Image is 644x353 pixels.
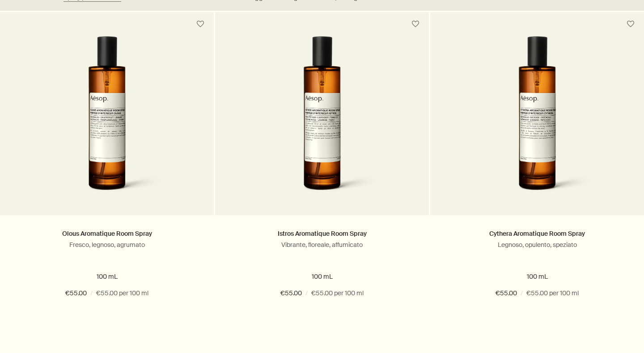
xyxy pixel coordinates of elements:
[444,241,631,249] p: Legnoso, opulento, speziato
[623,16,639,32] button: Salva nell'armadietto.
[278,230,367,238] a: Istros Aromatique Room Spray
[489,230,585,238] a: Cythera Aromatique Room Spray
[215,36,429,215] a: Istros Aromatique Room Spray in amber glass bottle
[90,288,93,299] span: /
[521,288,523,299] span: /
[430,36,644,215] a: Cythera Aromatique Room Spray in amber glass bottle
[280,288,302,299] span: €55.00
[496,288,517,299] span: €55.00
[526,288,579,299] span: €55.00 per 100 ml
[62,230,152,238] a: Olous Aromatique Room Spray
[96,288,148,299] span: €55.00 per 100 ml
[465,36,609,202] img: Cythera Aromatique Room Spray in amber glass bottle
[13,241,200,249] p: Fresco, legnoso, agrumato
[407,16,424,32] button: Salva nell'armadietto.
[311,288,364,299] span: €55.00 per 100 ml
[229,241,415,249] p: Vibrante, floreale, affumicato
[65,288,87,299] span: €55.00
[192,16,208,32] button: Salva nell'armadietto.
[35,36,178,202] img: Olous Aromatique Room Spray in amber glass bottle
[250,36,394,202] img: Istros Aromatique Room Spray in amber glass bottle
[305,288,308,299] span: /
